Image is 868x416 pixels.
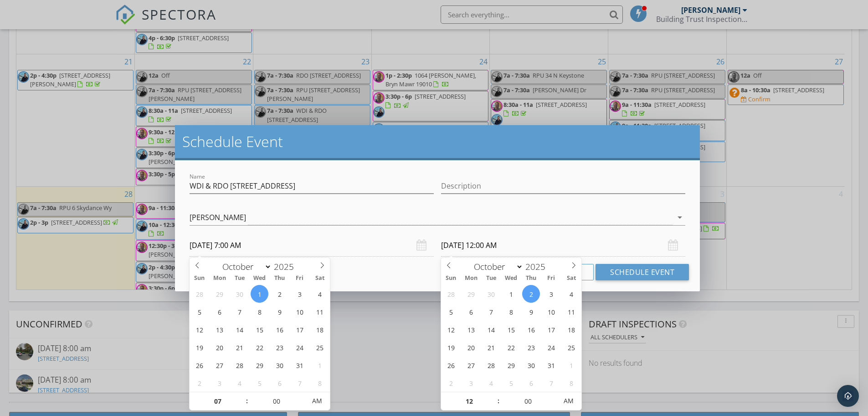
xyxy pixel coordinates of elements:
span: October 16, 2025 [271,321,288,338]
span: Click to toggle [304,392,329,410]
span: November 3, 2025 [211,374,228,392]
span: October 17, 2025 [542,321,560,338]
span: October 22, 2025 [251,338,268,356]
span: October 23, 2025 [522,338,540,356]
span: October 17, 2025 [291,321,308,338]
span: Sun [441,275,461,281]
span: October 26, 2025 [190,356,208,374]
span: October 11, 2025 [311,303,329,321]
h2: Schedule Event [182,132,693,151]
span: October 6, 2025 [211,303,228,321]
span: October 9, 2025 [271,303,288,321]
span: October 19, 2025 [442,338,460,356]
span: October 29, 2025 [502,356,520,374]
span: October 23, 2025 [271,338,288,356]
span: October 6, 2025 [462,303,480,321]
span: October 28, 2025 [482,356,500,374]
span: Mon [210,275,230,281]
i: arrow_drop_down [674,212,685,223]
span: October 3, 2025 [291,285,308,303]
span: September 30, 2025 [231,285,248,303]
span: October 20, 2025 [462,338,480,356]
span: November 1, 2025 [311,356,329,374]
span: October 27, 2025 [462,356,480,374]
span: Sat [310,275,330,281]
span: October 18, 2025 [311,321,329,338]
span: Fri [541,275,561,281]
span: November 1, 2025 [562,356,580,374]
span: November 4, 2025 [231,374,248,392]
span: October 22, 2025 [502,338,520,356]
span: October 30, 2025 [271,356,288,374]
span: November 8, 2025 [562,374,580,392]
span: November 7, 2025 [542,374,560,392]
span: October 4, 2025 [562,285,580,303]
span: October 2, 2025 [271,285,288,303]
span: October 1, 2025 [502,285,520,303]
div: Open Intercom Messenger [837,385,859,407]
span: September 29, 2025 [211,285,228,303]
span: October 8, 2025 [502,303,520,321]
span: October 14, 2025 [482,321,500,338]
span: October 12, 2025 [190,321,208,338]
span: October 10, 2025 [542,303,560,321]
span: November 4, 2025 [482,374,500,392]
span: Tue [481,275,501,281]
span: Sun [190,275,210,281]
span: November 7, 2025 [291,374,308,392]
span: November 6, 2025 [522,374,540,392]
span: October 20, 2025 [211,338,228,356]
span: October 12, 2025 [442,321,460,338]
span: Thu [270,275,290,281]
span: October 31, 2025 [291,356,308,374]
span: October 25, 2025 [562,338,580,356]
span: September 28, 2025 [442,285,460,303]
span: Thu [521,275,541,281]
span: September 30, 2025 [482,285,500,303]
span: October 16, 2025 [522,321,540,338]
span: October 13, 2025 [211,321,228,338]
span: November 5, 2025 [502,374,520,392]
span: September 28, 2025 [190,285,208,303]
span: Wed [250,275,270,281]
span: Click to toggle [556,392,581,410]
span: October 21, 2025 [231,338,248,356]
span: October 15, 2025 [502,321,520,338]
input: Year [523,261,553,273]
span: October 13, 2025 [462,321,480,338]
span: : [246,392,248,410]
span: October 9, 2025 [522,303,540,321]
span: Fri [290,275,310,281]
span: November 2, 2025 [190,374,208,392]
span: October 29, 2025 [251,356,268,374]
span: October 30, 2025 [522,356,540,374]
input: Select date [441,234,685,257]
span: October 27, 2025 [211,356,228,374]
button: Schedule Event [596,264,689,280]
span: October 14, 2025 [231,321,248,338]
span: Mon [461,275,481,281]
span: October 31, 2025 [542,356,560,374]
span: Sat [561,275,581,281]
span: October 28, 2025 [231,356,248,374]
span: October 11, 2025 [562,303,580,321]
span: October 7, 2025 [482,303,500,321]
span: : [497,392,500,410]
span: November 2, 2025 [442,374,460,392]
span: October 3, 2025 [542,285,560,303]
span: October 15, 2025 [251,321,268,338]
span: October 26, 2025 [442,356,460,374]
input: Year [272,261,302,273]
span: Wed [501,275,521,281]
input: Select date [190,234,434,257]
div: [PERSON_NAME] [190,213,246,221]
span: October 8, 2025 [251,303,268,321]
span: October 4, 2025 [311,285,329,303]
span: October 19, 2025 [190,338,208,356]
span: October 24, 2025 [291,338,308,356]
span: November 3, 2025 [462,374,480,392]
span: October 25, 2025 [311,338,329,356]
span: November 6, 2025 [271,374,288,392]
span: October 10, 2025 [291,303,308,321]
span: October 21, 2025 [482,338,500,356]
